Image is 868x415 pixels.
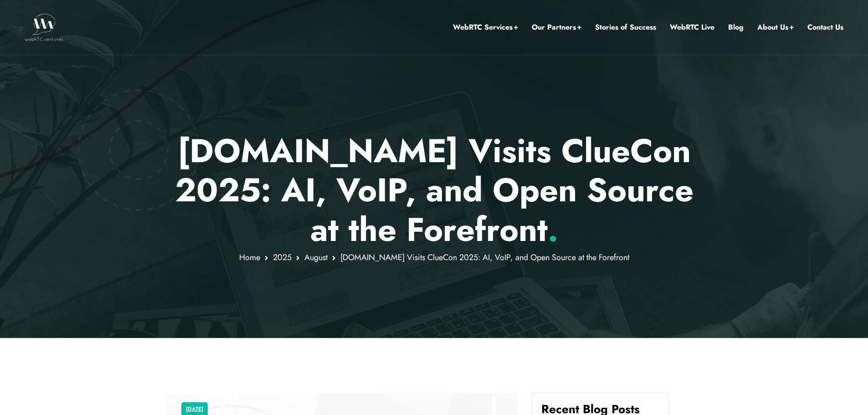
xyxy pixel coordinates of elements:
span: [DOMAIN_NAME] Visits ClueCon 2025: AI, VoIP, and Open Source at the Forefront [340,251,629,263]
a: 2025 [273,251,292,263]
p: [DOMAIN_NAME] Visits ClueCon 2025: AI, VoIP, and Open Source at the Forefront [167,131,701,249]
a: Blog [728,21,744,33]
a: About Us [757,21,794,33]
span: . [548,206,558,253]
a: Our Partners [532,21,581,33]
img: WebRTC.ventures [25,14,63,41]
a: Stories of Success [595,21,656,33]
a: August [304,251,328,263]
a: WebRTC Live [670,21,714,33]
a: Home [239,251,260,263]
a: WebRTC Services [453,21,518,33]
a: Contact Us [807,21,843,33]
